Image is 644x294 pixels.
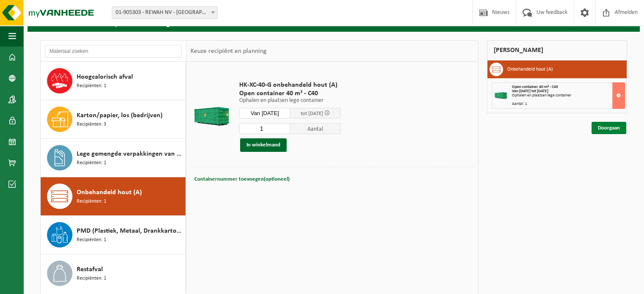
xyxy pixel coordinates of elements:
[112,6,218,19] span: 01-905303 - REWAH NV - ZANDHOVEN
[41,216,186,254] button: PMD (Plastiek, Metaal, Drankkartons) (bedrijven) Recipiënten: 1
[45,45,182,58] input: Materiaal zoeken
[41,177,186,216] button: Onbehandeld hout (A) Recipiënten: 1
[487,40,627,60] div: [PERSON_NAME]
[239,89,341,98] span: Open container 40 m³ - C40
[240,138,287,152] button: In winkelmand
[77,236,106,244] span: Recipiënten: 1
[112,7,217,19] span: 01-905303 - REWAH NV - ZANDHOVEN
[41,139,186,177] button: Lege gemengde verpakkingen van gevaarlijke stoffen Recipiënten: 1
[41,62,186,100] button: Hoogcalorisch afval Recipiënten: 1
[239,81,341,89] span: HK-XC-40-G onbehandeld hout (A)
[186,41,271,62] div: Keuze recipiënt en planning
[239,108,290,118] input: Selecteer datum
[512,93,625,98] div: Ophalen en plaatsen lege container
[77,198,106,206] span: Recipiënten: 1
[41,100,186,139] button: Karton/papier, los (bedrijven) Recipiënten: 3
[77,275,106,283] span: Recipiënten: 1
[77,121,106,129] span: Recipiënten: 3
[239,98,341,104] p: Ophalen en plaatsen lege container
[507,63,553,76] h3: Onbehandeld hout (A)
[290,123,341,134] span: Aantal
[77,226,183,236] span: PMD (Plastiek, Metaal, Drankkartons) (bedrijven)
[194,176,290,182] span: Containernummer toevoegen(optioneel)
[77,264,103,275] span: Restafval
[301,111,323,116] span: tot [DATE]
[77,187,142,198] span: Onbehandeld hout (A)
[591,122,626,134] a: Doorgaan
[77,72,133,82] span: Hoogcalorisch afval
[77,110,163,121] span: Karton/papier, los (bedrijven)
[77,82,106,90] span: Recipiënten: 1
[41,254,186,292] button: Restafval Recipiënten: 1
[77,149,183,159] span: Lege gemengde verpakkingen van gevaarlijke stoffen
[512,89,548,93] strong: Van [DATE] tot [DATE]
[77,159,106,167] span: Recipiënten: 1
[193,173,290,185] button: Containernummer toevoegen(optioneel)
[512,102,625,106] div: Aantal: 1
[512,85,558,89] span: Open container 40 m³ - C40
